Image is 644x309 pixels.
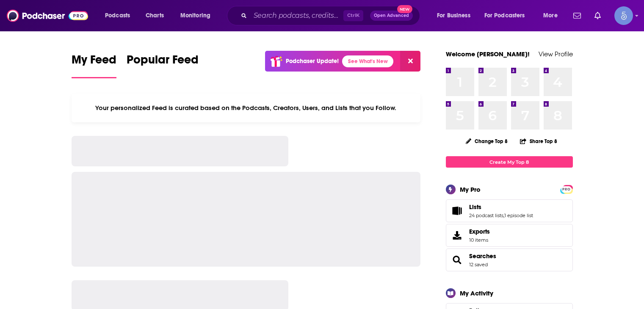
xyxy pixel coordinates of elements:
[7,8,88,24] img: Podchaser - Follow, Share and Rate Podcasts
[449,229,466,241] span: Exports
[446,199,573,222] span: Lists
[469,203,533,211] a: Lists
[431,9,481,22] button: open menu
[591,8,604,23] a: Show notifications dropdown
[72,52,116,78] a: My Feed
[469,203,481,211] span: Lists
[469,262,488,268] a: 12 saved
[99,9,141,22] button: open menu
[343,10,363,21] span: Ctrl K
[105,10,130,22] span: Podcasts
[449,254,466,266] a: Searches
[504,212,533,218] a: 1 episode list
[614,6,633,25] img: User Profile
[520,133,558,149] button: Share Top 8
[570,8,584,23] a: Show notifications dropdown
[235,6,428,25] div: Search podcasts, credits, & more...
[614,6,633,25] span: Logged in as Spiral5-G1
[446,50,530,58] a: Welcome [PERSON_NAME]!
[446,156,573,168] a: Create My Top 8
[460,289,493,297] div: My Activity
[469,237,490,243] span: 10 items
[539,50,573,58] a: View Profile
[460,185,481,193] div: My Pro
[140,9,169,22] a: Charts
[469,228,490,235] span: Exports
[72,52,116,72] span: My Feed
[146,10,164,22] span: Charts
[614,6,633,25] button: Show profile menu
[479,9,537,22] button: open menu
[446,224,573,247] a: Exports
[449,205,466,217] a: Lists
[72,94,421,122] div: Your personalized Feed is curated based on the Podcasts, Creators, Users, and Lists that you Follow.
[127,52,199,78] a: Popular Feed
[543,10,558,22] span: More
[537,9,568,22] button: open menu
[469,252,496,260] a: Searches
[469,212,503,218] a: 24 podcast lists
[180,10,210,22] span: Monitoring
[370,11,413,21] button: Open AdvancedNew
[437,10,470,22] span: For Business
[446,248,573,271] span: Searches
[561,186,572,193] span: PRO
[286,58,339,65] p: Podchaser Update!
[174,9,221,22] button: open menu
[250,9,343,22] input: Search podcasts, credits, & more...
[342,55,393,67] a: See What's New
[561,186,572,192] a: PRO
[127,52,199,72] span: Popular Feed
[397,5,412,13] span: New
[484,10,525,22] span: For Podcasters
[374,14,409,18] span: Open Advanced
[503,212,504,218] span: ,
[461,136,513,146] button: Change Top 8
